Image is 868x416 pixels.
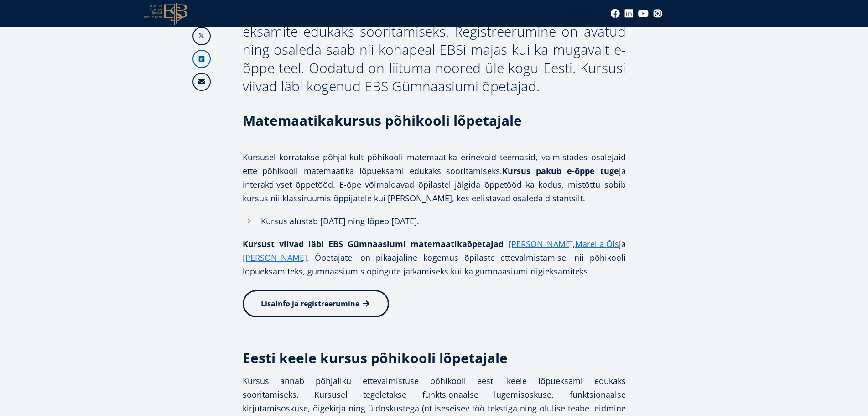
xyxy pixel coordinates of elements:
[243,251,307,264] a: [PERSON_NAME]
[192,73,211,91] a: Email
[261,299,359,309] span: Lisainfo ja registreerumine
[243,237,626,278] p: , ja . Õpetajatel on pikaajaline kogemus õpilaste ettevalmistamisel nii põhikooli lõpueksamiteks,...
[243,348,508,367] strong: Eesti keele kursus põhikooli lõpetajale
[653,9,662,18] a: Instagram
[243,290,389,317] a: Lisainfo ja registreerumine
[193,28,210,44] img: X
[243,238,504,249] strong: Kursust viivad läbi EBS Gümnaasiumi matemaatikaõpetajad
[243,150,626,205] p: Kursusel korratakse põhjalikult põhikooli matemaatika erinevaid teemasid, valmistades osalejaid e...
[575,237,619,251] a: Marella Õis
[192,50,211,68] a: Linkedin
[261,214,626,228] h1: Kursus alustab [DATE] ning lõpeb [DATE].
[243,4,626,95] div: Kursused pakuvad põhjalikku ettevalmistust põhikooli eksamite edukaks sooritamiseks. Registreerum...
[624,9,634,18] a: Linkedin
[611,9,620,18] a: Facebook
[243,111,522,130] strong: Matemaatikakursus põhikooli lõpetajale
[638,9,649,18] a: Youtube
[502,165,619,176] strong: Kursus pakub e-õppe tuge
[509,237,573,251] a: [PERSON_NAME]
